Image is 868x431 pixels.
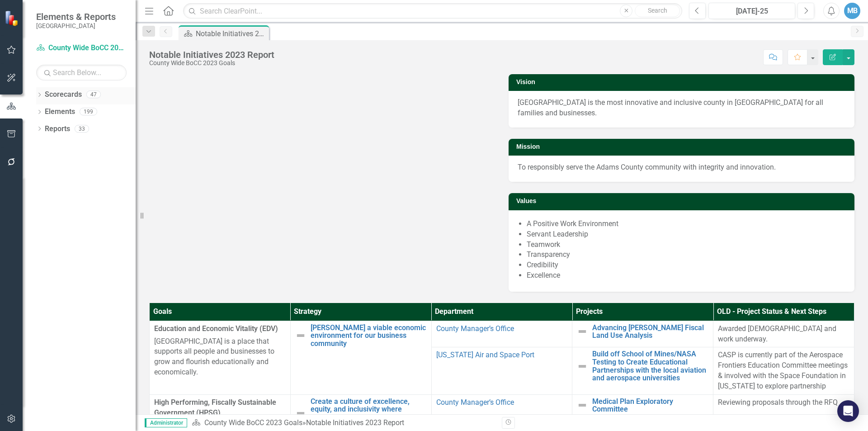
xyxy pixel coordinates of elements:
[154,324,286,334] span: Education and Economic Vitality (EDV)
[718,350,848,390] span: CASP is currently part of the Aerospace Frontiers Education Committee meetings & involved with th...
[311,398,427,429] a: Create a culture of excellence, equity, and inclusivity where employees are connected to the County
[648,7,667,14] span: Search
[708,3,795,19] button: [DATE]-25
[572,394,713,416] td: Double-Click to Edit Right Click for Context Menu
[718,398,838,407] span: Reviewing proposals through the RFQ
[518,162,845,173] p: To responsibly serve the Adams County community with integrity and innovation.
[837,400,859,422] div: Open Intercom Messenger
[311,324,427,348] a: [PERSON_NAME] a viable economic environment for our business community
[80,108,97,116] div: 199
[713,347,854,394] td: Double-Click to Edit
[150,321,291,394] td: Double-Click to Edit
[45,124,70,134] a: Reports
[516,143,850,150] h3: Mission
[572,347,713,394] td: Double-Click to Edit Right Click for Context Menu
[306,418,404,427] div: Notable Initiatives 2023 Report
[592,324,708,340] a: Advancing [PERSON_NAME] Fiscal Land Use Analysis
[527,250,845,260] li: Transparency
[295,408,306,419] img: Not Defined
[516,198,850,204] h3: Values
[713,321,854,347] td: Double-Click to Edit
[527,270,845,281] li: Excellence
[36,43,127,53] a: County Wide BoCC 2023 Goals
[635,5,680,17] button: Search
[713,394,854,416] td: Double-Click to Edit
[295,330,306,341] img: Not Defined
[516,79,850,85] h3: Vision
[527,219,845,229] li: A Positive Work Environment
[527,260,845,270] li: Credibility
[36,22,116,29] small: [GEOGRAPHIC_DATA]
[592,398,708,413] a: Medical Plan Exploratory Committee
[572,321,713,347] td: Double-Click to Edit Right Click for Context Menu
[149,60,274,66] div: County Wide BoCC 2023 Goals
[154,398,286,418] span: High Performing, Fiscally Sustainable Government (HPSG)
[5,10,20,26] img: ClearPoint Strategy
[183,3,682,19] input: Search ClearPoint...
[75,125,89,133] div: 33
[436,324,514,333] a: County Manager’s Office
[527,229,845,240] li: Servant Leadership
[844,3,860,19] button: MB
[527,240,845,250] li: Teamwork
[431,394,572,416] td: Double-Click to Edit
[196,28,267,39] div: Notable Initiatives 2023 Report
[577,326,588,337] img: Not Defined
[36,65,127,81] input: Search Below...
[436,398,514,407] a: County Manager’s Office
[577,361,588,372] img: Not Defined
[712,6,792,17] div: [DATE]-25
[436,350,534,359] a: [US_STATE] Air and Space Port
[592,350,708,382] a: Build off School of Mines/NASA Testing to Create Educational Partnerships with the local aviation...
[518,98,845,118] p: [GEOGRAPHIC_DATA] is the most innovative and inclusive county in [GEOGRAPHIC_DATA] for all famili...
[145,418,187,427] span: Administrator
[431,321,572,347] td: Double-Click to Edit
[577,400,588,411] img: Not Defined
[192,418,495,428] div: »
[718,324,836,343] span: Awarded [DEMOGRAPHIC_DATA] and work underway.
[154,336,286,378] p: [GEOGRAPHIC_DATA] is a place that supports all people and businesses to grow and flourish educati...
[204,418,302,427] a: County Wide BoCC 2023 Goals
[36,11,116,22] span: Elements & Reports
[290,321,431,394] td: Double-Click to Edit Right Click for Context Menu
[45,90,82,100] a: Scorecards
[431,347,572,394] td: Double-Click to Edit
[197,74,448,251] img: AdamsCo_logo_rgb.png
[149,50,274,60] div: Notable Initiatives 2023 Report
[45,107,75,117] a: Elements
[86,91,101,99] div: 47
